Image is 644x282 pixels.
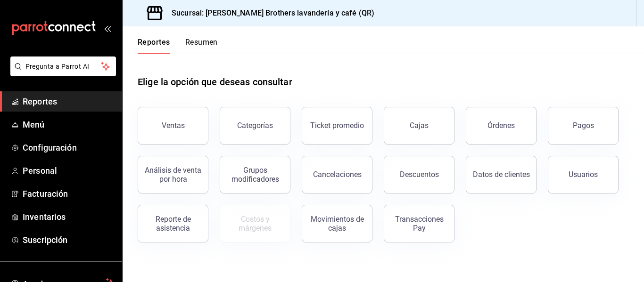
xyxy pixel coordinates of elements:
[310,121,364,130] div: Ticket promedio
[226,166,284,184] div: Grupos modificadores
[164,8,374,19] h3: Sucursal: [PERSON_NAME] Brothers lavandería y café (QR)
[302,156,372,193] button: Cancelaciones
[138,156,208,193] button: Análisis de venta por hora
[220,205,290,242] button: Contrata inventarios para ver este reporte
[138,38,170,54] button: Reportes
[23,210,115,223] span: Inventarios
[220,156,290,193] button: Grupos modificadores
[144,166,202,184] div: Análisis de venta por hora
[226,215,284,233] div: Costos y márgenes
[23,118,115,131] span: Menú
[573,121,594,130] div: Pagos
[23,187,115,200] span: Facturación
[185,38,218,54] button: Resumen
[138,75,292,89] h1: Elige la opción que deseas consultar
[25,62,101,72] span: Pregunta a Parrot AI
[384,107,454,145] button: Cajas
[23,234,115,246] span: Suscripción
[302,107,372,145] button: Ticket promedio
[23,95,115,108] span: Reportes
[400,170,439,179] div: Descuentos
[466,107,537,145] button: Órdenes
[390,215,448,233] div: Transacciones Pay
[384,205,454,242] button: Transacciones Pay
[548,107,619,145] button: Pagos
[569,170,598,179] div: Usuarios
[384,156,454,193] button: Descuentos
[302,205,372,242] button: Movimientos de cajas
[487,121,515,130] div: Órdenes
[308,215,366,233] div: Movimientos de cajas
[473,170,530,179] div: Datos de clientes
[162,121,185,130] div: Ventas
[138,205,208,242] button: Reporte de asistencia
[23,141,115,154] span: Configuración
[138,38,218,54] div: navigation tabs
[237,121,273,130] div: Categorías
[548,156,619,193] button: Usuarios
[7,68,116,78] a: Pregunta a Parrot AI
[10,56,116,76] button: Pregunta a Parrot AI
[144,215,202,233] div: Reporte de asistencia
[220,107,290,145] button: Categorías
[104,24,111,32] button: open_drawer_menu
[23,164,115,177] span: Personal
[313,170,362,179] div: Cancelaciones
[466,156,537,193] button: Datos de clientes
[410,121,429,130] div: Cajas
[138,107,208,145] button: Ventas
